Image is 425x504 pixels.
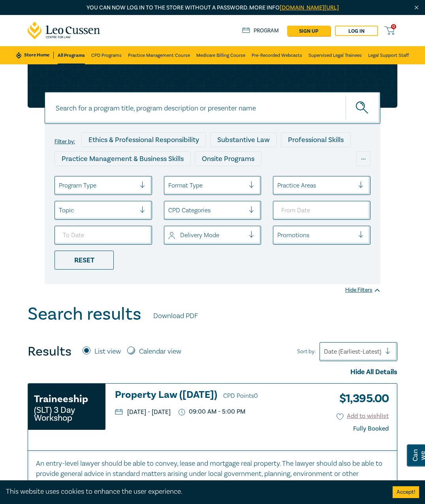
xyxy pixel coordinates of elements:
a: CPD Programs [91,46,122,64]
div: Fully Booked [353,425,389,433]
p: 09:00 AM - 5:00 PM [179,408,245,416]
a: Download PDF [153,311,198,321]
a: Log in [335,26,378,36]
a: Legal Support Staff [368,46,409,64]
a: Program [242,27,279,34]
small: (SLT) 3 Day Workshop [34,406,100,422]
img: Close [413,4,420,11]
a: Practice Management Course [128,46,190,64]
input: select [168,231,170,240]
input: select [277,181,279,190]
input: select [277,231,279,240]
a: Supervised Legal Trainees [308,46,362,64]
a: [DOMAIN_NAME][URL] [280,4,339,11]
a: sign up [287,26,330,36]
div: Ethics & Professional Responsibility [81,132,206,147]
div: Hide Filters [345,286,380,294]
div: Onsite Programs [195,151,261,166]
div: Substantive Law [210,132,277,147]
input: To Date [55,226,152,245]
p: An entry-level lawyer should be able to convey, lease and mortgage real property. The lawyer shou... [36,459,389,489]
a: All Programs [58,46,85,64]
div: This website uses cookies to enhance the user experience. [6,487,381,497]
span: CPD Points 0 [223,392,258,400]
div: Live Streamed Conferences and Intensives [181,170,330,185]
a: Property Law ([DATE]) CPD Points0 [115,390,317,401]
label: List view [94,347,121,357]
input: select [168,206,170,215]
p: You can now log in to the store without a password. More info [28,4,397,12]
div: ... [356,151,370,166]
h4: Results [28,344,71,360]
label: Calendar view [139,347,181,357]
span: Sort by: [297,347,316,356]
input: select [168,181,170,190]
a: Pre-Recorded Webcasts [252,46,302,64]
div: Reset [55,251,114,270]
h3: Traineeship [34,392,88,406]
h3: $ 1,395.00 [333,390,389,408]
input: Search for a program title, program description or presenter name [45,92,380,124]
h1: Search results [28,304,141,324]
div: Practice Management & Business Skills [55,151,191,166]
div: Live Streamed One Hour Seminars [55,170,177,185]
h3: Property Law ([DATE]) [115,390,317,401]
label: Filter by: [55,139,75,145]
span: 0 [391,24,396,29]
input: From Date [273,201,370,220]
p: [DATE] - [DATE] [115,409,171,415]
button: Add to wishlist [337,412,389,421]
button: Accept cookies [393,486,419,498]
div: Professional Skills [281,132,351,147]
a: Medicare Billing Course [196,46,245,64]
input: select [59,206,60,215]
input: select [59,181,60,190]
input: Sort by [324,347,325,356]
a: Store Home [16,52,54,59]
div: Hide All Details [28,367,397,377]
